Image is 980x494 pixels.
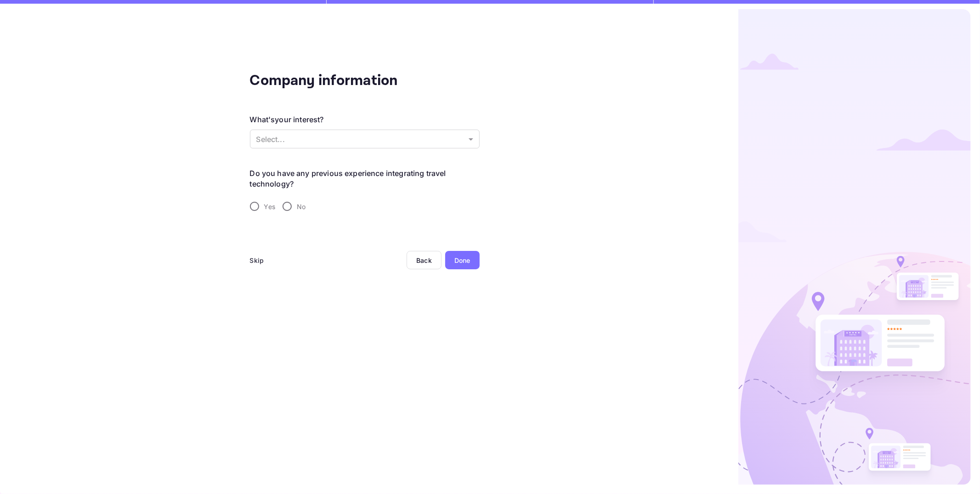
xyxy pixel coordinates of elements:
img: logo [726,9,971,485]
span: Yes [264,202,275,211]
div: Done [454,256,470,265]
div: Skip [250,256,264,265]
div: Back [416,256,432,264]
div: Company information [250,70,434,92]
p: Select... [256,134,465,145]
legend: Do you have any previous experience integrating travel technology? [250,168,480,189]
div: travel-experience [250,197,480,216]
div: What's your interest? [250,114,324,125]
span: No [297,202,306,211]
div: Without label [250,130,480,148]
